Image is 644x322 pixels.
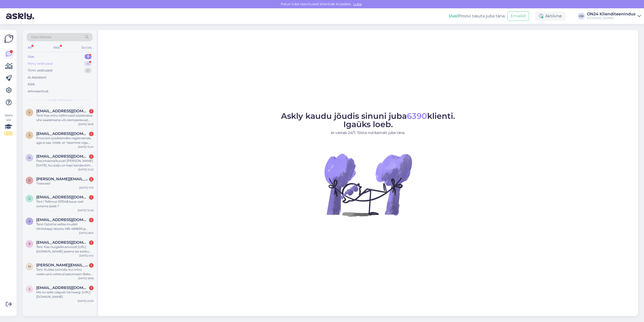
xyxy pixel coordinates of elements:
div: All [27,44,32,51]
div: [DATE] 15:23 [78,168,94,171]
div: 0 [84,68,92,73]
div: Tere! Ostsime sellise mudeli Vitriinkapp Velutto MB-489639 ja kahjuks vitriiniklaas läks katki. K... [36,222,94,231]
span: D [28,178,31,182]
span: Vilba.kadri@gmail.com [36,109,89,113]
div: Proovi tasuta juba täna: [449,13,505,19]
span: Uued vestlused [48,98,71,102]
div: [DATE] 15:24 [78,145,94,149]
span: Otsi kliente [31,34,51,40]
span: V [28,111,30,114]
span: n [28,156,31,160]
div: [DATE] 22:53 [78,299,94,303]
span: siim@hot.ee [36,285,89,290]
span: s [29,133,30,137]
span: M [28,265,31,268]
div: 1 [89,263,94,268]
div: [DATE] 0:14 [79,254,94,258]
div: OK [578,13,585,20]
div: 9 [85,54,92,59]
div: *пакомат [36,181,94,186]
div: Tere. Kuidas toimida, kui minu veebruaris ostetud pesumasin Beko enam ei tööta. [PERSON_NAME] hak... [36,267,94,276]
div: 1 [89,109,94,114]
div: Uus [28,54,34,59]
div: 1 [89,286,94,290]
div: Tiimi vestlused [28,68,52,73]
span: r [28,242,31,246]
div: Arhiveeritud [28,89,48,94]
div: 1 [89,132,94,136]
span: nele.mandla@gmail.com [36,154,89,159]
div: Tere. Kas nurgadiivanvoodi [URL][DOMAIN_NAME] peame ise kokku panema, või ta on juba paigaldamise... [36,245,94,254]
div: 1 [89,195,94,200]
img: No Chat active [323,139,413,230]
span: s [29,287,30,291]
div: AI Assistent [28,75,46,80]
span: Marge.ryytel@gmail.com [36,263,89,267]
span: a.ziedjalis@gmail.com [36,218,89,222]
div: Proovisin püsikliendiks registreerida, aga ei saa. Ütleb, et “sisemine viga, teavitage klienditee... [36,136,94,145]
span: sirlejaanus@gmail.com [36,131,89,136]
div: [DATE] 8:05 [79,231,94,235]
b: Uus! [449,14,458,18]
div: Kõik [28,82,35,87]
div: 4 [84,61,92,66]
div: Mis on selle valgusti tarneaeg: [URL][DOMAIN_NAME] [36,290,94,299]
button: Emailid [507,11,529,21]
span: Askly kaudu jõudis sinuni juba klienti. Igaüks loeb. [281,111,455,129]
a: ON24 Klienditeenindus[DOMAIN_NAME] [587,12,641,20]
div: 1 [89,154,94,159]
span: Gertug34@gmail.com [36,195,89,199]
div: Vaata siia [4,113,13,136]
div: Tere! Kas minu tellimused saadetakse ühe saadetisena või olemasolevad esemed saadetakse ikka varem? [36,113,94,122]
div: 1 [89,240,94,245]
div: [DATE] 11:51 [79,186,94,190]
span: G [28,197,31,200]
span: Luba [352,2,363,6]
div: Minu vestlused [28,61,53,66]
div: [DATE] 10:46 [78,208,94,212]
div: Web [52,44,61,51]
span: rincontrina@hotmail.com [36,240,89,245]
p: AI vastab 24/7. Tööta nutikamalt juba täna. [281,130,455,135]
span: Diana.jegorova9@gmail.com [36,177,89,181]
div: Socials [80,44,93,51]
img: Askly Logo [4,34,14,44]
div: 2 [89,177,94,182]
div: [DATE] 18:36 [78,122,94,126]
span: a [28,219,31,223]
span: 6390 [407,111,427,121]
div: Tere ! Tellimus 1215148,kaua veel ootama peab ? [36,199,94,208]
div: Pesumasina/kuivati [PERSON_NAME][DATE], kui palju on kapi kandevõime kilogrammides [36,159,94,168]
div: 2 / 3 [4,131,13,136]
div: Aktiivne [535,12,566,21]
div: 1 [89,218,94,222]
div: ON24 Klienditeenindus [587,12,635,16]
div: [DATE] 18:58 [78,276,94,280]
div: [DOMAIN_NAME] [587,16,635,20]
